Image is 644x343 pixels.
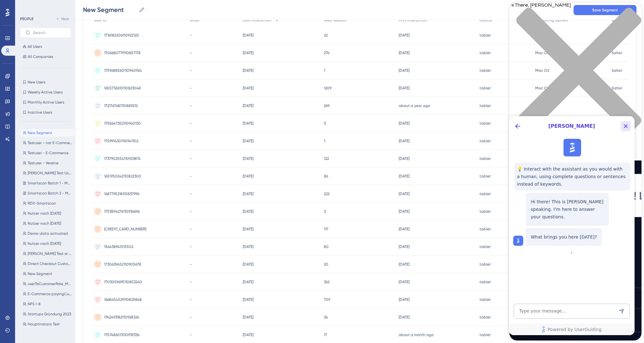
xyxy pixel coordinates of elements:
[480,68,491,73] span: tablet
[20,280,75,288] button: userToCustomerRole_Master
[190,297,192,302] span: -
[104,244,133,249] span: 156438941515502
[20,310,75,318] button: Startups Gründung 2023
[20,250,75,257] button: [PERSON_NAME] Test or Direct checkout
[480,174,491,179] span: tablet
[104,156,141,161] span: 1737902554110923874
[480,297,491,302] span: tablet
[28,251,72,256] span: [PERSON_NAME] Test or Direct checkout
[104,297,142,302] span: 1668454529110825848
[399,104,430,108] time: about a year ago
[243,139,253,143] time: [DATE]
[190,138,192,143] span: -
[20,260,75,267] button: Direct Checkout Customer
[190,262,192,267] span: -
[480,103,491,108] span: tablet
[324,279,330,284] span: 362
[243,192,253,196] time: [DATE]
[480,332,491,337] span: tablet
[324,174,328,179] span: 86
[324,209,326,214] span: 3
[190,227,192,232] span: -
[480,86,491,91] span: tablet
[28,231,68,236] span: Demo-data activated
[190,86,192,91] span: -
[243,104,253,108] time: [DATE]
[28,291,72,296] span: E-Commerce payingCustomers
[104,279,142,284] span: 1703059695110853240
[243,121,253,126] time: [DATE]
[243,33,253,37] time: [DATE]
[324,244,329,249] span: 80
[243,51,253,55] time: [DATE]
[104,86,141,91] span: 1655732610110823048
[480,227,491,232] span: tablet
[28,301,41,306] span: NPS > 8
[243,280,253,284] time: [DATE]
[480,262,491,267] span: tablet
[399,227,409,231] time: [DATE]
[480,50,491,55] span: tablet
[15,2,39,9] span: Need Help?
[104,227,146,232] span: [CREDIT_CARD_NUMBER]
[104,68,142,73] span: 1759688560110940924
[399,139,409,143] time: [DATE]
[324,18,347,23] span: Web Session
[20,240,75,247] button: Nutzer nach [DATE]
[243,68,253,73] time: [DATE]
[243,227,253,231] time: [DATE]
[20,220,75,227] button: Nutzer nach [DATE]
[83,5,136,14] input: Segment Name
[399,86,409,90] time: [DATE]
[399,333,434,337] time: about a month ago
[28,322,60,327] span: Hauptinstanz Test
[324,191,330,196] span: 222
[324,156,329,161] span: 122
[324,227,328,232] span: 117
[20,230,75,237] button: Demo-data activated
[480,138,491,143] span: tablet
[20,270,75,278] button: New Segment
[480,209,491,214] span: tablet
[399,262,409,267] time: [DATE]
[480,244,491,249] span: tablet
[28,221,61,226] span: Nutzer nach [DATE]
[324,86,331,91] span: 1209
[480,191,491,196] span: tablet
[324,33,328,38] span: 22
[399,280,409,284] time: [DATE]
[480,156,491,161] span: tablet
[480,121,491,126] span: tablet
[480,33,491,38] span: tablet
[190,315,192,320] span: -
[399,297,409,302] time: [DATE]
